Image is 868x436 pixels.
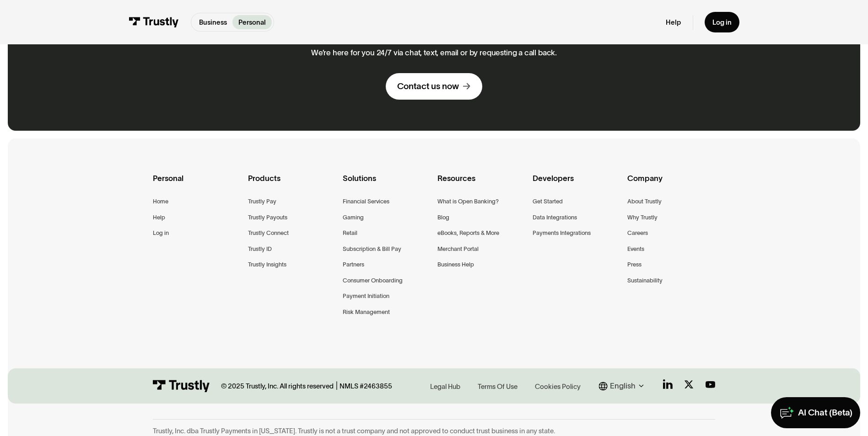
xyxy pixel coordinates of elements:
[343,172,430,197] div: Solutions
[343,260,364,270] a: Partners
[535,382,581,391] div: Cookies Policy
[199,17,227,27] p: Business
[437,172,525,197] div: Resources
[437,213,449,223] a: Blog
[798,407,852,419] div: AI Chat (Beta)
[666,18,681,27] a: Help
[533,172,620,197] div: Developers
[153,426,715,435] div: Trustly, Inc. dba Trustly Payments in [US_STATE]. Trustly is not a trust company and not approved...
[221,382,334,390] div: © 2025 Trustly, Inc. All rights reserved
[343,197,389,207] a: Financial Services
[627,172,715,197] div: Company
[599,380,647,392] div: English
[153,213,165,223] a: Help
[627,228,648,238] a: Careers
[610,380,636,392] div: English
[248,197,276,207] a: Trustly Pay
[475,380,520,392] a: Terms Of Use
[336,380,338,392] div: |
[532,380,583,392] a: Cookies Policy
[311,48,557,57] p: We’re here for you 24/7 via chat, text, email or by requesting a call back.
[430,382,460,391] div: Legal Hub
[343,276,403,286] a: Consumer Onboarding
[238,17,266,27] p: Personal
[437,228,499,238] a: eBooks, Reports & More
[248,244,272,254] a: Trustly ID
[153,228,169,238] a: Log in
[343,228,357,238] a: Retail
[248,172,336,197] div: Products
[437,244,479,254] a: Merchant Portal
[437,260,474,270] a: Business Help
[712,18,732,27] div: Log in
[627,260,642,270] a: Press
[627,244,644,254] a: Events
[343,291,389,301] a: Payment Initiation
[397,81,459,92] div: Contact us now
[627,197,662,207] a: About Trustly
[343,244,401,254] a: Subscription & Bill Pay
[232,15,271,29] a: Personal
[427,380,463,392] a: Legal Hub
[533,197,563,207] a: Get Started
[248,228,289,238] a: Trustly Connect
[248,213,287,223] a: Trustly Payouts
[129,17,179,27] img: Trustly Logo
[533,228,591,238] a: Payments Integrations
[478,382,518,391] div: Terms Of Use
[705,12,739,32] a: Log in
[627,213,658,223] a: Why Trustly
[248,260,286,270] a: Trustly Insights
[343,213,364,223] a: Gaming
[340,382,392,390] div: NMLS #2463855
[153,172,240,197] div: Personal
[193,15,232,29] a: Business
[437,197,499,207] a: What is Open Banking?
[153,197,168,207] a: Home
[533,213,577,223] a: Data Integrations
[153,380,210,392] img: Trustly Logo
[343,307,390,317] a: Risk Management
[627,276,663,286] a: Sustainability
[386,73,482,100] a: Contact us now
[771,397,860,428] a: AI Chat (Beta)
